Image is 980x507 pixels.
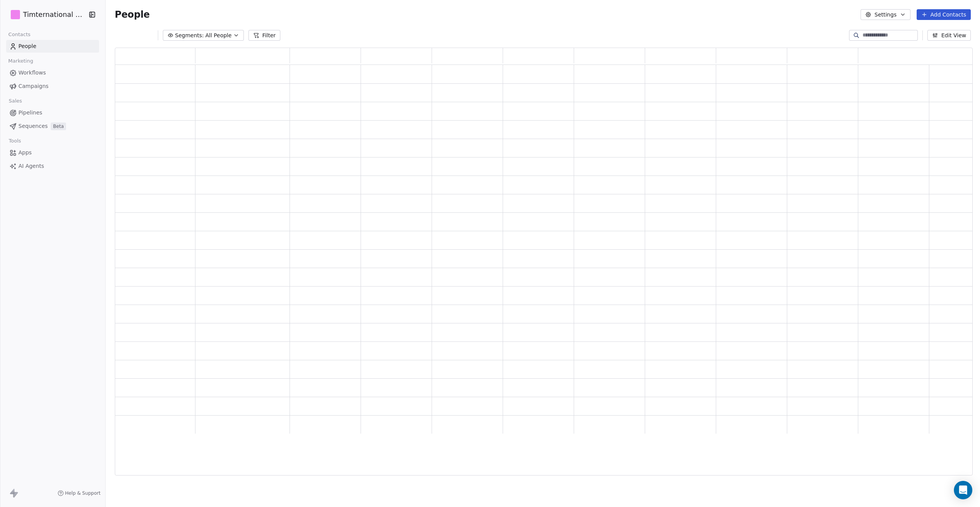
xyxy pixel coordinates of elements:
span: Pipelines [18,109,42,117]
span: All People [205,31,232,40]
span: Apps [18,149,32,157]
button: Settings [861,9,910,20]
span: People [115,9,150,20]
a: SequencesBeta [6,120,99,133]
a: Campaigns [6,80,99,93]
a: AI Agents [6,160,99,172]
span: Timternational B.V. [23,10,86,20]
span: Sales [5,95,25,107]
span: Workflows [18,69,46,77]
span: AI Agents [18,162,44,170]
a: People [6,40,99,53]
div: grid [115,65,973,476]
a: Workflows [6,66,99,79]
span: Beta [51,123,66,130]
div: Open Intercom Messenger [954,481,972,499]
span: Sequences [18,122,48,130]
span: Campaigns [18,82,48,90]
button: Edit View [927,30,971,41]
span: Tools [5,135,24,147]
button: Add Contacts [917,9,971,20]
button: Filter [248,30,280,41]
a: Apps [6,146,99,159]
span: Help & Support [65,490,101,496]
a: Pipelines [6,106,99,119]
span: Marketing [5,55,36,67]
button: Timternational B.V. [9,8,83,21]
span: Segments: [175,31,204,40]
a: Help & Support [58,490,101,496]
span: Contacts [5,29,34,40]
span: People [18,42,36,50]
